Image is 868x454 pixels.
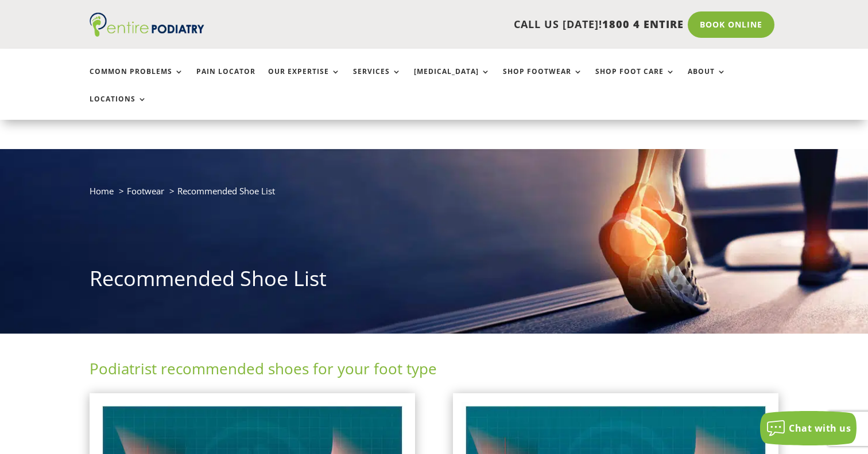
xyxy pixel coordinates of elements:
[760,411,857,445] button: Chat with us
[602,17,684,31] span: 1800 4 ENTIRE
[90,13,204,37] img: logo (1)
[90,68,184,92] a: Common Problems
[268,68,340,92] a: Our Expertise
[353,68,401,92] a: Services
[127,185,164,197] a: Footwear
[249,17,684,32] p: CALL US [DATE]!
[90,264,778,299] h1: Recommended Shoe List
[90,185,114,197] a: Home
[90,358,778,385] h2: Podiatrist recommended shoes for your foot type
[789,422,851,435] span: Chat with us
[90,28,204,39] a: Entire Podiatry
[595,68,675,92] a: Shop Foot Care
[90,95,147,120] a: Locations
[196,68,255,92] a: Pain Locator
[414,68,490,92] a: [MEDICAL_DATA]
[503,68,583,92] a: Shop Footwear
[90,183,778,207] nav: breadcrumb
[688,11,774,38] a: Book Online
[688,68,726,92] a: About
[177,185,275,197] span: Recommended Shoe List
